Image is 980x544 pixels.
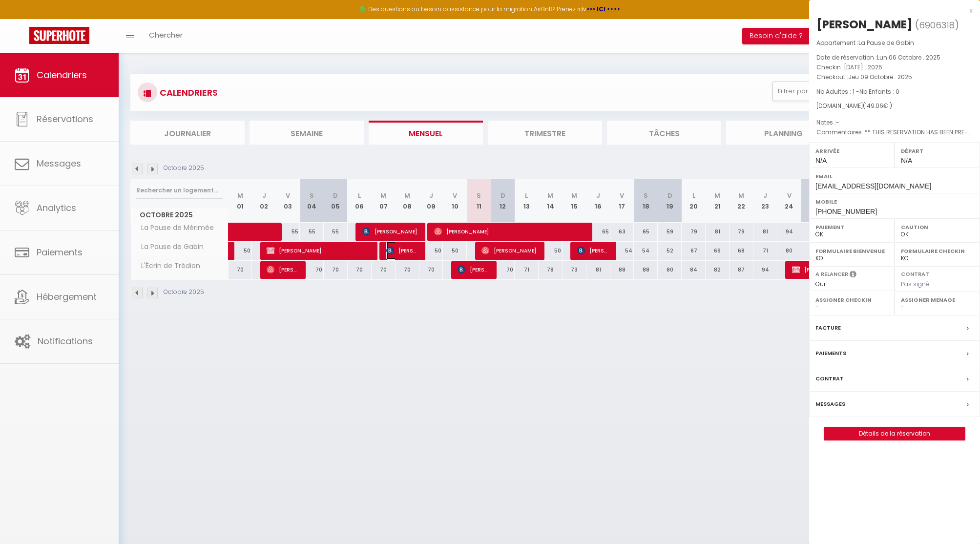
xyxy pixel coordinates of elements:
p: Checkout : [816,72,973,82]
div: [PERSON_NAME] [816,17,913,32]
p: Notes : [816,118,973,127]
label: Formulaire Checkin [901,246,974,256]
span: 149.06 [865,102,883,110]
label: Assigner Menage [901,295,974,305]
span: - [836,118,839,126]
span: Pas signé [901,280,929,288]
div: x [809,5,973,17]
span: Lun 06 Octobre . 2025 [877,53,940,62]
a: Détails de la réservation [824,427,965,440]
label: Messages [815,399,845,409]
p: Checkin : [816,63,973,72]
label: Paiements [815,348,846,358]
p: Appartement : [816,38,973,48]
button: Détails de la réservation [824,427,965,440]
span: Nb Enfants : 0 [859,87,899,96]
label: Contrat [815,374,844,384]
span: 6906318 [919,19,955,31]
label: Départ [901,146,974,156]
label: Facture [815,323,841,333]
label: Contrat [901,270,929,276]
p: Commentaires : [816,127,973,137]
p: Date de réservation : [816,53,973,63]
label: Mobile [815,197,974,207]
span: [PHONE_NUMBER] [815,208,877,215]
span: N/A [815,157,827,165]
span: ( € ) [863,102,892,110]
i: Sélectionner OUI si vous souhaiter envoyer les séquences de messages post-checkout [850,270,856,281]
label: A relancer [815,270,848,278]
span: Nb Adultes : 1 - [816,87,899,96]
span: La Pause de Gabin [858,39,914,47]
span: N/A [901,157,912,165]
span: ( ) [915,18,959,32]
div: [DOMAIN_NAME] [816,102,973,111]
label: Formulaire Bienvenue [815,246,888,256]
label: Assigner Checkin [815,295,888,305]
span: Jeu 09 Octobre . 2025 [848,73,912,81]
label: Arrivée [815,146,888,156]
span: [DATE] . 2025 [844,63,882,71]
label: Email [815,171,974,181]
label: Paiement [815,222,888,232]
span: [EMAIL_ADDRESS][DOMAIN_NAME] [815,182,931,190]
label: Caution [901,222,974,232]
